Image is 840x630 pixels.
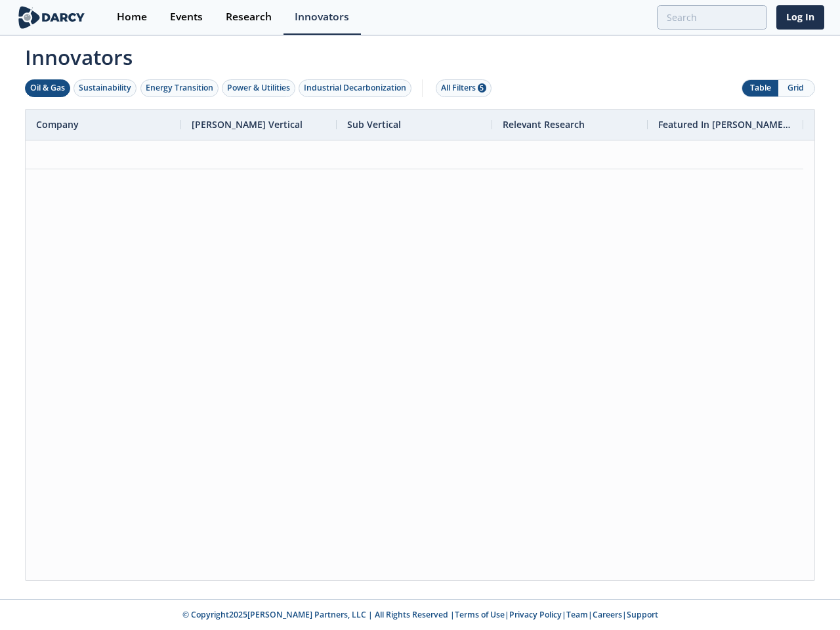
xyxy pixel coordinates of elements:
div: Events [170,12,203,22]
span: 5 [478,83,486,93]
div: Energy Transition [146,82,213,94]
div: Research [226,12,272,22]
a: Log In [776,5,824,30]
span: Company [36,118,79,131]
div: Innovators [295,12,349,22]
button: Power & Utilities [222,79,295,97]
div: Sustainability [79,82,131,94]
div: All Filters [441,82,486,94]
span: Innovators [16,37,824,72]
button: Table [742,80,778,96]
p: © Copyright 2025 [PERSON_NAME] Partners, LLC | All Rights Reserved | | | | | [18,609,822,621]
img: logo-wide.svg [16,6,87,29]
span: Sub Vertical [347,118,401,131]
div: Oil & Gas [30,82,65,94]
button: Energy Transition [140,79,219,97]
button: Industrial Decarbonization [299,79,411,97]
button: Grid [778,80,814,96]
a: Privacy Policy [509,609,562,620]
a: Team [566,609,588,620]
div: Home [117,12,147,22]
div: Power & Utilities [227,82,290,94]
button: All Filters 5 [436,79,492,97]
input: Advanced Search [657,5,767,30]
button: Sustainability [73,79,136,97]
span: Relevant Research [503,118,585,131]
button: Oil & Gas [25,79,70,97]
a: Careers [593,609,622,620]
span: [PERSON_NAME] Vertical [192,118,303,131]
span: Featured In [PERSON_NAME] Live [658,118,793,131]
div: Industrial Decarbonization [304,82,406,94]
a: Support [627,609,658,620]
a: Terms of Use [455,609,505,620]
